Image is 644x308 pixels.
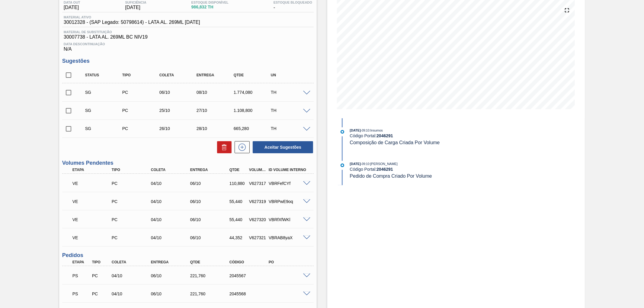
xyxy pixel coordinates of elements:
span: [DATE] [350,162,361,166]
div: 27/10/2025 [195,108,237,113]
div: 06/10/2025 [189,181,233,186]
div: VBRfXfWKl [267,217,312,222]
div: Qtde [232,73,274,77]
div: Entrega [149,260,194,264]
div: Volume Enviado para Transporte [71,177,115,190]
div: UN [269,73,311,77]
span: Suficiência [125,1,146,4]
div: 06/10/2025 [189,217,233,222]
div: Código [228,260,272,264]
div: Entrega [195,73,237,77]
div: 04/10/2025 [110,273,155,278]
p: PS [72,273,90,278]
div: Pedido de Compra [110,217,155,222]
span: [DATE] [125,5,146,10]
div: 04/10/2025 [110,291,155,296]
div: N/A [62,40,314,52]
span: - 09:10 [361,162,369,166]
div: Sugestão Criada [84,90,125,95]
div: Aguardando PC SAP [71,287,92,300]
div: Coleta [110,260,155,264]
div: 04/10/2025 [149,217,194,222]
p: VE [72,199,114,204]
div: 04/10/2025 [149,235,194,240]
div: Pedido de Compra [110,199,155,204]
div: 55,440 [228,199,249,204]
div: 06/10/2025 [189,199,233,204]
div: TH [269,90,311,95]
div: - [272,1,314,10]
div: V627321 [248,235,268,240]
img: atual [341,130,344,134]
span: 986,832 TH [191,5,229,9]
div: Qtde [189,260,233,264]
div: Pedido de Compra [121,126,162,131]
div: 06/10/2025 [158,90,200,95]
div: PO [267,260,312,264]
div: VBRFefCYf [267,181,312,186]
div: 110,880 [228,181,249,186]
span: : Insumos [369,129,383,132]
div: Coleta [149,168,194,172]
div: Tipo [110,168,155,172]
div: Volume Enviado para Transporte [71,213,115,226]
span: [DATE] [350,129,361,132]
button: Aceitar Sugestões [253,141,313,153]
div: 04/10/2025 [149,181,194,186]
div: 1.774,080 [232,90,274,95]
div: 08/10/2025 [195,90,237,95]
strong: 2046291 [376,167,393,172]
span: Material ativo [64,15,200,19]
div: Nova sugestão [232,141,250,153]
div: Volume Enviado para Transporte [71,231,115,244]
div: 44,352 [228,235,249,240]
div: Tipo [91,260,111,264]
div: Id Volume Interno [267,168,312,172]
div: Volume Portal [248,168,268,172]
div: 28/10/2025 [195,126,237,131]
span: Data Descontinuação [64,42,312,46]
div: Aceitar Sugestões [250,141,314,154]
p: VE [72,217,114,222]
div: 221,760 [189,273,233,278]
div: Coleta [158,73,200,77]
span: 30012328 - (SAP Legado: 50798614) - LATA AL. 269ML [DATE] [64,20,200,25]
h3: Volumes Pendentes [62,160,314,166]
div: 04/10/2025 [149,199,194,204]
span: Estoque Disponível [191,1,229,4]
div: Status [84,73,125,77]
div: Pedido de Compra [91,291,111,296]
div: 2045567 [228,273,272,278]
div: 06/10/2025 [189,235,233,240]
p: PS [72,291,90,296]
div: 221,760 [189,291,233,296]
span: [DATE] [64,5,80,10]
p: VE [72,181,114,186]
div: V627320 [248,217,268,222]
div: Código Portal: [350,167,493,172]
div: Pedido de Compra [110,181,155,186]
div: Pedido de Compra [121,108,162,113]
p: VE [72,235,114,240]
h3: Sugestões [62,58,314,64]
div: 55,440 [228,217,249,222]
span: - 09:10 [361,129,369,132]
div: Etapa [71,260,92,264]
div: 06/10/2025 [149,291,194,296]
div: 26/10/2025 [158,126,200,131]
div: 25/10/2025 [158,108,200,113]
div: Sugestão Criada [84,126,125,131]
div: Pedido de Compra [91,273,111,278]
span: 30007738 - LATA AL. 269ML BC NIV19 [64,34,312,40]
div: 665,280 [232,126,274,131]
div: Qtde [228,168,249,172]
div: Código Portal: [350,133,493,138]
div: Etapa [71,168,115,172]
div: Aguardando PC SAP [71,269,92,282]
div: Excluir Sugestões [214,141,232,153]
div: V627317 [248,181,268,186]
span: Estoque Bloqueado [274,1,312,4]
span: Composição de Carga Criada Por Volume [350,140,440,145]
div: TH [269,108,311,113]
div: Volume Enviado para Transporte [71,195,115,208]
